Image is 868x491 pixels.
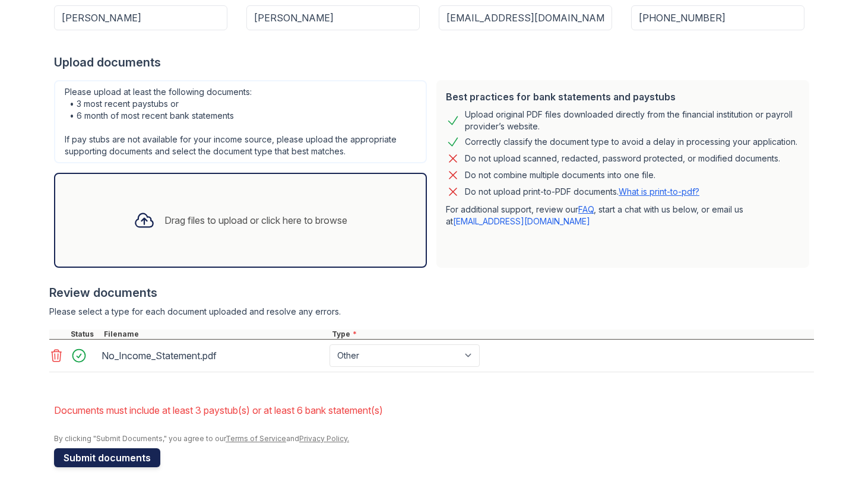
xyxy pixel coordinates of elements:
[226,434,286,443] a: Terms of Service
[453,216,590,226] a: [EMAIL_ADDRESS][DOMAIN_NAME]
[578,204,594,214] a: FAQ
[102,346,325,365] div: No_Income_Statement.pdf
[164,213,347,227] div: Drag files to upload or click here to browse
[465,109,800,132] div: Upload original PDF files downloaded directly from the financial institution or payroll provider’...
[330,330,814,339] div: Type
[465,168,655,182] div: Do not combine multiple documents into one file.
[465,151,780,166] div: Do not upload scanned, redacted, password protected, or modified documents.
[619,186,699,197] a: What is print-to-pdf?
[54,448,160,467] button: Submit documents
[465,186,699,198] p: Do not upload print-to-PDF documents.
[54,398,814,422] li: Documents must include at least 3 paystub(s) or at least 6 bank statement(s)
[49,306,814,318] div: Please select a type for each document uploaded and resolve any errors.
[446,90,800,104] div: Best practices for bank statements and paystubs
[49,284,814,301] div: Review documents
[102,330,330,339] div: Filename
[54,434,814,444] div: By clicking "Submit Documents," you agree to our and
[299,434,349,443] a: Privacy Policy.
[54,54,814,71] div: Upload documents
[465,135,797,149] div: Correctly classify the document type to avoid a delay in processing your application.
[446,204,800,227] p: For additional support, review our , start a chat with us below, or email us at
[54,80,427,163] div: Please upload at least the following documents: • 3 most recent paystubs or • 6 month of most rec...
[68,330,102,339] div: Status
